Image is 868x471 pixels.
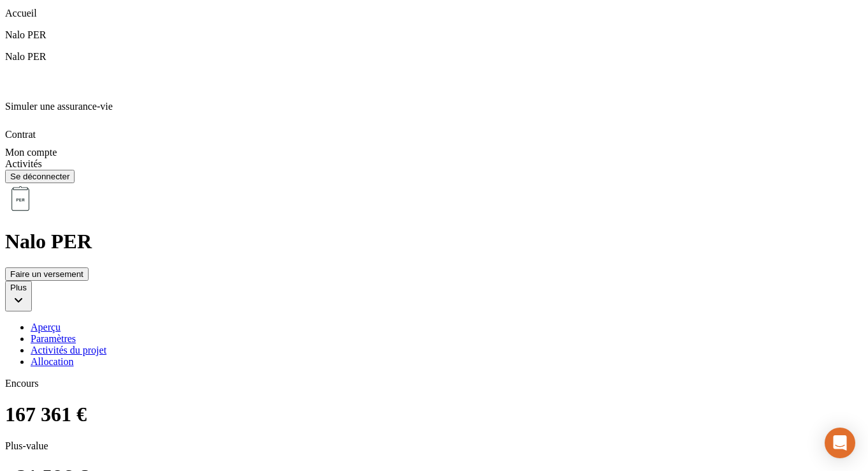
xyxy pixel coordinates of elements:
p: Accueil [5,8,863,19]
a: Activités du projet [31,345,863,356]
div: Plus [10,283,27,292]
span: Contrat [5,129,36,140]
button: Plus [5,281,32,311]
h1: 167 361 € [5,403,863,426]
p: Encours [5,378,863,389]
a: Paramètres [31,333,863,345]
div: Se déconnecter [10,172,69,181]
p: Nalo PER [5,51,863,63]
div: Simuler une assurance-vie [5,73,863,112]
p: Nalo PER [5,29,863,41]
p: Plus-value [5,440,863,452]
p: Simuler une assurance-vie [5,101,863,112]
span: Mon compte [5,147,57,158]
a: Allocation [31,356,863,368]
button: Faire un versement [5,267,89,281]
div: Faire un versement [10,269,83,279]
div: Open Intercom Messenger [825,428,855,458]
button: Se déconnecter [5,170,75,183]
span: Activités [5,158,42,169]
h1: Nalo PER [5,230,863,253]
a: Aperçu [31,322,863,333]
